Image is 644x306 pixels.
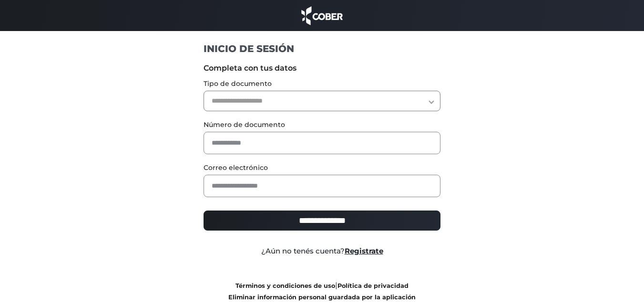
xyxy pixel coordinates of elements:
[235,282,335,289] a: Términos y condiciones de uso
[204,163,440,173] label: Correo electrónico
[337,282,409,289] a: Política de privacidad
[299,5,346,26] img: cober_marca.png
[204,120,440,130] label: Número de documento
[204,42,440,55] h1: INICIO DE SESIÓN
[196,280,448,303] div: |
[204,63,440,74] label: Completa con tus datos
[204,79,440,89] label: Tipo de documento
[228,294,416,301] a: Eliminar información personal guardada por la aplicación
[196,246,448,257] div: ¿Aún no tenés cuenta?
[345,246,383,255] a: Registrate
